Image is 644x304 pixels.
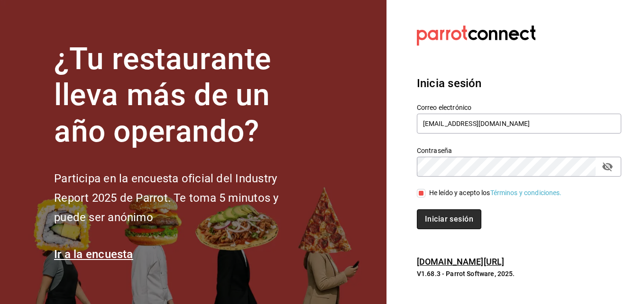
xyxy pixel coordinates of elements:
p: V1.68.3 - Parrot Software, 2025. [417,269,621,278]
a: Ir a la encuesta [54,248,133,261]
label: Contraseña [417,147,621,153]
div: He leído y acepto los [429,188,562,198]
h2: Participa en la encuesta oficial del Industry Report 2025 de Parrot. Te toma 5 minutos y puede se... [54,169,310,227]
input: Ingresa tu correo electrónico [417,114,621,134]
a: Términos y condiciones. [490,189,562,197]
h3: Inicia sesión [417,75,621,92]
a: [DOMAIN_NAME][URL] [417,257,504,267]
button: Iniciar sesión [417,209,481,229]
button: passwordField [599,159,616,175]
label: Correo electrónico [417,104,621,110]
h1: ¿Tu restaurante lleva más de un año operando? [54,41,310,150]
